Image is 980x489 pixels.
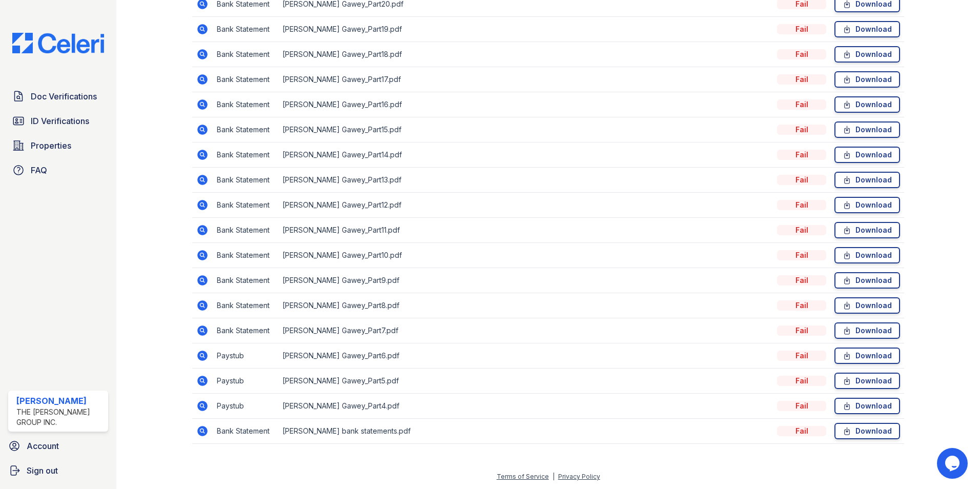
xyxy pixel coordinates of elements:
[213,369,278,394] td: Paystub
[31,90,97,103] span: Doc Verifications
[553,473,555,480] div: |
[8,111,108,131] a: ID Verifications
[31,139,71,152] span: Properties
[834,197,900,213] a: Download
[777,24,826,34] div: Fail
[834,247,900,263] a: Download
[213,193,278,218] td: Bank Statement
[834,222,900,238] a: Download
[278,193,773,218] td: [PERSON_NAME] Gawey_Part12.pdf
[213,343,278,369] td: Paystub
[777,426,826,436] div: Fail
[213,42,278,67] td: Bank Statement
[16,407,104,427] div: The [PERSON_NAME] Group Inc.
[213,318,278,343] td: Bank Statement
[777,125,826,135] div: Fail
[834,348,900,364] a: Download
[278,142,773,168] td: [PERSON_NAME] Gawey_Part14.pdf
[777,300,826,311] div: Fail
[213,92,278,117] td: Bank Statement
[278,117,773,142] td: [PERSON_NAME] Gawey_Part15.pdf
[777,325,826,336] div: Fail
[213,419,278,444] td: Bank Statement
[27,464,58,477] span: Sign out
[213,218,278,243] td: Bank Statement
[278,318,773,343] td: [PERSON_NAME] Gawey_Part7.pdf
[834,21,900,37] a: Download
[213,293,278,318] td: Bank Statement
[8,160,108,180] a: FAQ
[4,436,112,456] a: Account
[937,448,970,479] iframe: chat widget
[8,135,108,156] a: Properties
[777,99,826,110] div: Fail
[777,250,826,260] div: Fail
[834,172,900,188] a: Download
[213,142,278,168] td: Bank Statement
[777,376,826,386] div: Fail
[278,343,773,369] td: [PERSON_NAME] Gawey_Part6.pdf
[278,92,773,117] td: [PERSON_NAME] Gawey_Part16.pdf
[558,473,600,480] a: Privacy Policy
[777,150,826,160] div: Fail
[213,17,278,42] td: Bank Statement
[213,243,278,268] td: Bank Statement
[834,46,900,63] a: Download
[834,272,900,289] a: Download
[8,86,108,107] a: Doc Verifications
[834,96,900,113] a: Download
[278,218,773,243] td: [PERSON_NAME] Gawey_Part11.pdf
[777,401,826,411] div: Fail
[278,243,773,268] td: [PERSON_NAME] Gawey_Part10.pdf
[213,67,278,92] td: Bank Statement
[31,115,89,127] span: ID Verifications
[213,117,278,142] td: Bank Statement
[777,49,826,59] div: Fail
[31,164,47,176] span: FAQ
[834,121,900,138] a: Download
[213,394,278,419] td: Paystub
[777,74,826,85] div: Fail
[4,33,112,53] img: CE_Logo_Blue-a8612792a0a2168367f1c8372b55b34899dd931a85d93a1a3d3e32e68fde9ad4.png
[4,460,112,481] a: Sign out
[834,147,900,163] a: Download
[834,398,900,414] a: Download
[27,440,59,452] span: Account
[777,175,826,185] div: Fail
[278,42,773,67] td: [PERSON_NAME] Gawey_Part18.pdf
[497,473,549,480] a: Terms of Service
[278,17,773,42] td: [PERSON_NAME] Gawey_Part19.pdf
[834,423,900,439] a: Download
[278,168,773,193] td: [PERSON_NAME] Gawey_Part13.pdf
[278,293,773,318] td: [PERSON_NAME] Gawey_Part8.pdf
[777,200,826,210] div: Fail
[278,369,773,394] td: [PERSON_NAME] Gawey_Part5.pdf
[777,275,826,286] div: Fail
[278,268,773,293] td: [PERSON_NAME] Gawey_Part9.pdf
[278,67,773,92] td: [PERSON_NAME] Gawey_Part17.pdf
[777,225,826,235] div: Fail
[213,268,278,293] td: Bank Statement
[834,373,900,389] a: Download
[213,168,278,193] td: Bank Statement
[777,351,826,361] div: Fail
[278,394,773,419] td: [PERSON_NAME] Gawey_Part4.pdf
[834,71,900,88] a: Download
[278,419,773,444] td: [PERSON_NAME] bank statements.pdf
[834,322,900,339] a: Download
[834,297,900,314] a: Download
[16,395,104,407] div: [PERSON_NAME]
